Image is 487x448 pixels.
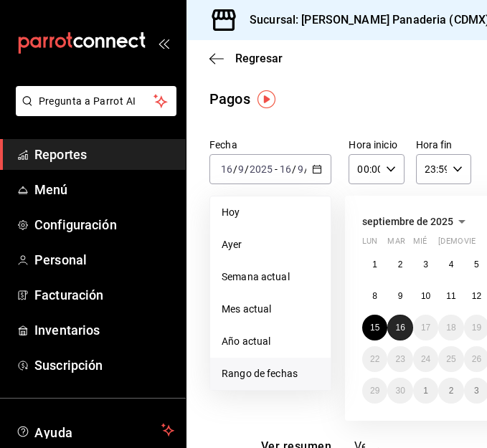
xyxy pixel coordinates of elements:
[413,346,438,372] button: 24 de septiembre de 2025
[372,291,377,301] abbr: 8 de septiembre de 2025
[39,94,154,109] span: Pregunta a Parrot AI
[413,237,427,252] abbr: miércoles
[421,323,430,333] abbr: 17 de septiembre de 2025
[362,237,377,252] abbr: lunes
[362,378,387,404] button: 29 de septiembre de 2025
[209,140,331,150] label: Fecha
[438,252,463,277] button: 4 de septiembre de 2025
[292,163,296,175] span: /
[249,163,273,175] input: ----
[472,354,481,364] abbr: 26 de septiembre de 2025
[34,145,174,164] span: Reportes
[421,354,430,364] abbr: 24 de septiembre de 2025
[449,259,454,270] abbr: 4 de septiembre de 2025
[362,213,471,230] button: septiembre de 2025
[34,180,174,199] span: Menú
[372,259,377,270] abbr: 1 de septiembre de 2025
[158,37,169,49] button: open_drawer_menu
[279,163,292,175] input: --
[245,163,249,175] span: /
[34,320,174,340] span: Inventarios
[34,285,174,305] span: Facturación
[362,216,453,227] span: septiembre de 2025
[423,386,428,396] abbr: 1 de octubre de 2025
[449,386,454,396] abbr: 2 de octubre de 2025
[362,315,387,340] button: 15 de septiembre de 2025
[387,346,412,372] button: 23 de septiembre de 2025
[297,163,304,175] input: --
[398,291,403,301] abbr: 9 de septiembre de 2025
[413,252,438,277] button: 3 de septiembre de 2025
[220,163,233,175] input: --
[387,378,412,404] button: 30 de septiembre de 2025
[222,237,319,252] span: Ayer
[362,252,387,277] button: 1 de septiembre de 2025
[10,104,176,119] a: Pregunta a Parrot AI
[413,315,438,340] button: 17 de septiembre de 2025
[304,163,308,175] span: /
[257,90,275,108] img: Tooltip marker
[387,252,412,277] button: 2 de septiembre de 2025
[34,356,174,375] span: Suscripción
[222,205,319,220] span: Hoy
[438,346,463,372] button: 25 de septiembre de 2025
[34,215,174,234] span: Configuración
[398,259,403,270] abbr: 2 de septiembre de 2025
[235,52,283,65] span: Regresar
[472,291,481,301] abbr: 12 de septiembre de 2025
[222,366,319,381] span: Rango de fechas
[474,386,479,396] abbr: 3 de octubre de 2025
[233,163,237,175] span: /
[362,346,387,372] button: 22 de septiembre de 2025
[395,323,405,333] abbr: 16 de septiembre de 2025
[370,323,379,333] abbr: 15 de septiembre de 2025
[395,354,405,364] abbr: 23 de septiembre de 2025
[222,270,319,285] span: Semana actual
[209,52,283,65] button: Regresar
[222,334,319,349] span: Año actual
[446,323,455,333] abbr: 18 de septiembre de 2025
[362,283,387,309] button: 8 de septiembre de 2025
[474,259,479,270] abbr: 5 de septiembre de 2025
[446,354,455,364] abbr: 25 de septiembre de 2025
[472,323,481,333] abbr: 19 de septiembre de 2025
[446,291,455,301] abbr: 11 de septiembre de 2025
[416,140,471,150] label: Hora fin
[395,386,405,396] abbr: 30 de septiembre de 2025
[413,378,438,404] button: 1 de octubre de 2025
[438,315,463,340] button: 18 de septiembre de 2025
[237,163,245,175] input: --
[349,140,404,150] label: Hora inicio
[413,283,438,309] button: 10 de septiembre de 2025
[423,259,428,270] abbr: 3 de septiembre de 2025
[421,291,430,301] abbr: 10 de septiembre de 2025
[464,237,476,252] abbr: viernes
[34,250,174,270] span: Personal
[370,354,379,364] abbr: 22 de septiembre de 2025
[209,88,250,110] div: Pagos
[438,283,463,309] button: 11 de septiembre de 2025
[438,378,463,404] button: 2 de octubre de 2025
[275,163,278,175] span: -
[387,237,405,252] abbr: martes
[16,86,176,116] button: Pregunta a Parrot AI
[387,283,412,309] button: 9 de septiembre de 2025
[222,302,319,317] span: Mes actual
[387,315,412,340] button: 16 de septiembre de 2025
[370,386,379,396] abbr: 29 de septiembre de 2025
[34,421,156,439] span: Ayuda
